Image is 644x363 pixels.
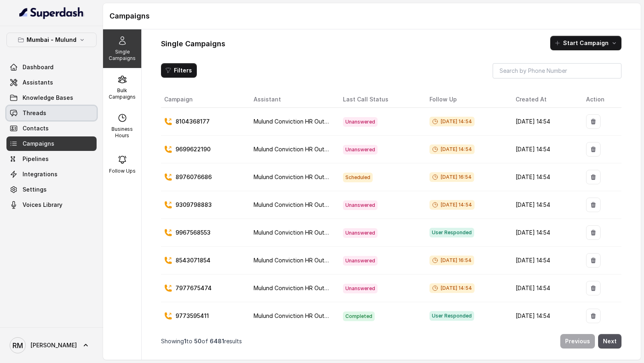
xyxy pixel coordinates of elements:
td: [DATE] 14:54 [509,108,580,136]
p: Single Campaigns [106,49,138,62]
span: 1 [184,338,186,344]
span: 6481 [210,338,224,344]
span: [DATE] 16:54 [429,172,474,182]
span: [PERSON_NAME] [31,341,77,349]
th: Last Call Status [336,91,423,108]
span: Mulund Conviction HR Outbound Assistant [254,257,368,264]
span: Mulund Conviction HR Outbound Assistant [254,312,368,319]
span: Mulund Conviction HR Outbound Assistant [254,118,368,125]
th: Campaign [161,91,247,108]
span: Unanswered [343,284,378,293]
span: Integrations [23,170,58,178]
a: Assistants [6,75,97,90]
span: Unanswered [343,228,378,238]
span: User Responded [429,228,474,237]
nav: Pagination [161,329,621,353]
span: Mulund Conviction HR Outbound Assistant [254,229,368,236]
span: Knowledge Bases [23,94,73,102]
a: Integrations [6,167,97,181]
p: Follow Ups [109,168,136,174]
h1: Campaigns [109,10,634,23]
p: 9309798883 [175,201,212,209]
p: 9699622190 [175,145,211,153]
a: Settings [6,182,97,197]
th: Action [580,91,621,108]
p: 9967568553 [175,229,211,237]
p: 8543071854 [175,256,211,264]
a: Dashboard [6,60,97,74]
button: Filters [161,63,197,78]
a: Pipelines [6,152,97,166]
span: Unanswered [343,200,378,210]
span: Voices Library [23,201,62,209]
span: [DATE] 14:54 [429,144,475,154]
button: Start Campaign [550,36,621,50]
span: Contacts [23,124,49,132]
td: [DATE] 14:54 [509,191,580,219]
button: Next [598,334,621,349]
span: [DATE] 14:54 [429,283,475,293]
span: Mulund Conviction HR Outbound Assistant [254,201,368,208]
span: Mulund Conviction HR Outbound Assistant [254,285,368,291]
span: Assistants [23,78,53,87]
span: [DATE] 14:54 [429,117,475,126]
a: Campaigns [6,136,97,151]
td: [DATE] 14:54 [509,136,580,163]
span: Pipelines [23,155,49,163]
th: Follow Up [423,91,509,108]
p: Bulk Campaigns [106,87,138,100]
span: Campaigns [23,140,54,148]
p: Showing to of results [161,337,242,345]
a: Contacts [6,121,97,136]
a: Threads [6,106,97,120]
span: [DATE] 16:54 [429,256,474,265]
th: Created At [509,91,580,108]
span: Completed [343,311,375,321]
span: User Responded [429,311,474,321]
p: Mumbai - Mulund [27,35,76,45]
p: 8104368177 [175,118,210,126]
a: Voices Library [6,198,97,212]
text: RM [12,341,23,350]
span: [DATE] 14:54 [429,200,475,210]
td: [DATE] 14:54 [509,302,580,330]
span: Threads [23,109,46,117]
input: Search by Phone Number [493,63,621,78]
button: Previous [560,334,595,349]
span: Unanswered [343,145,378,155]
span: Mulund Conviction HR Outbound Assistant [254,146,368,153]
span: Scheduled [343,173,373,182]
img: light.svg [19,6,84,19]
span: Unanswered [343,117,378,127]
span: Dashboard [23,63,54,71]
td: [DATE] 14:54 [509,274,580,302]
span: Mulund Conviction HR Outbound Assistant [254,173,368,180]
td: [DATE] 14:54 [509,163,580,191]
p: 9773595411 [175,312,209,320]
span: Settings [23,186,47,194]
button: Mumbai - Mulund [6,33,97,47]
h1: Single Campaigns [161,37,225,50]
p: Business Hours [106,126,138,139]
td: [DATE] 14:54 [509,219,580,247]
span: Unanswered [343,256,378,266]
span: 50 [194,338,202,344]
p: 8976076686 [175,173,212,181]
th: Assistant [247,91,337,108]
p: 7977675474 [175,284,212,292]
a: Knowledge Bases [6,91,97,105]
td: [DATE] 14:54 [509,247,580,274]
a: [PERSON_NAME] [6,334,97,357]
